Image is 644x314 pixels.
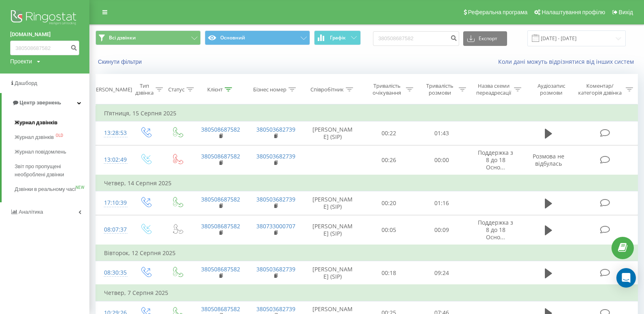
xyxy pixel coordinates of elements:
span: Графік [330,35,346,41]
a: 380503682739 [256,126,295,133]
div: Open Intercom Messenger [616,268,636,288]
a: [DOMAIN_NAME] [10,30,79,39]
a: Коли дані можуть відрізнятися вiд інших систем [498,58,638,65]
a: 380503682739 [256,265,295,273]
span: Журнал дзвінків [15,133,54,141]
td: 00:05 [362,215,415,245]
div: Тривалість очікування [370,82,404,96]
td: [PERSON_NAME] (SIP) [303,191,362,215]
td: [PERSON_NAME] (SIP) [303,121,362,145]
div: Коментар/категорія дзвінка [576,82,624,96]
a: 380508687582 [201,265,240,273]
a: Звіт про пропущені необроблені дзвінки [15,159,89,182]
a: 380508687582 [201,126,240,133]
td: 00:26 [362,145,415,175]
a: 380508687582 [201,305,240,313]
a: 380508687582 [201,222,240,230]
a: 380733000707 [256,222,295,230]
td: [PERSON_NAME] (SIP) [303,215,362,245]
button: Всі дзвінки [95,30,201,45]
td: Вівторок, 12 Серпня 2025 [96,245,638,261]
td: 00:22 [362,121,415,145]
div: Співробітник [310,86,344,93]
a: 380508687582 [201,152,240,160]
span: Поддержка з 8 до 18 Осно... [478,219,513,241]
span: Реферальна програма [468,9,528,15]
div: 13:28:53 [104,125,121,141]
a: Дзвінки в реальному часіNEW [15,182,89,197]
td: [PERSON_NAME] (SIP) [303,261,362,285]
div: 17:10:39 [104,195,121,211]
div: Тип дзвінка [135,82,154,96]
a: Журнал дзвінків [15,115,89,130]
td: 01:16 [415,191,468,215]
td: 00:18 [362,261,415,285]
button: Скинути фільтри [95,58,146,65]
button: Основний [205,30,310,45]
img: Ringostat logo [10,8,79,28]
td: Четвер, 7 Серпня 2025 [96,285,638,301]
a: Центр звернень [2,93,89,113]
div: Статус [168,86,184,93]
a: 380503682739 [256,152,295,160]
a: Журнал дзвінківOLD [15,130,89,145]
input: Пошук за номером [10,41,79,55]
td: П’ятниця, 15 Серпня 2025 [96,105,638,121]
span: Дзвінки в реальному часі [15,185,76,193]
button: Експорт [463,31,507,46]
a: 380503682739 [256,305,295,313]
input: Пошук за номером [373,31,459,46]
div: 08:07:37 [104,222,121,238]
span: Налаштування профілю [542,9,605,15]
a: 380508687582 [201,195,240,203]
span: Журнал дзвінків [15,119,58,127]
div: 08:30:35 [104,265,121,281]
td: 00:20 [362,191,415,215]
span: Звіт про пропущені необроблені дзвінки [15,162,85,179]
div: Бізнес номер [253,86,286,93]
div: [PERSON_NAME] [91,86,132,93]
span: Журнал повідомлень [15,148,66,156]
div: Тривалість розмови [423,82,457,96]
button: Графік [314,30,361,45]
span: Вихід [619,9,633,15]
span: Центр звернень [20,100,61,106]
span: Поддержка з 8 до 18 Осно... [478,149,513,171]
div: Аудіозапис розмови [531,82,572,96]
span: Аналiтика [19,209,43,215]
td: Четвер, 14 Серпня 2025 [96,175,638,191]
div: Клієнт [207,86,223,93]
td: 09:24 [415,261,468,285]
a: 380503682739 [256,195,295,203]
td: 01:43 [415,121,468,145]
span: Всі дзвінки [109,35,136,41]
span: Дашборд [15,80,37,86]
td: 00:00 [415,145,468,175]
div: Назва схеми переадресації [475,82,512,96]
div: Проекти [10,57,32,65]
div: 13:02:49 [104,152,121,168]
span: Розмова не відбулась [533,152,564,167]
a: Журнал повідомлень [15,145,89,159]
td: 00:09 [415,215,468,245]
